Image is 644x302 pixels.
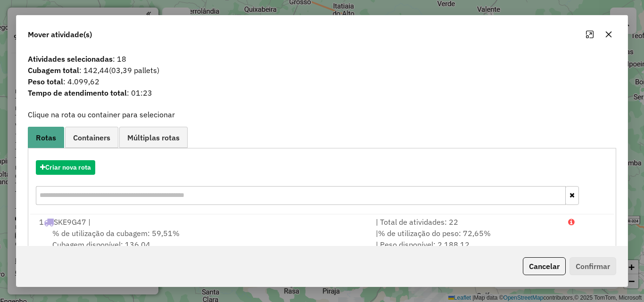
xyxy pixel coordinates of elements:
div: | Total de atividades: 22 [370,216,562,228]
div: | | Peso disponível: 2.188,12 [370,228,562,250]
span: Containers [73,134,110,141]
span: % de utilização do peso: 72,65% [378,229,491,238]
span: Múltiplas rotas [127,134,180,141]
strong: Peso total [28,77,63,86]
strong: Cubagem total [28,65,79,75]
i: Porcentagens após mover as atividades: Cubagem: 101,90% Peso: 123,89% [568,218,575,226]
div: 1 SKE9G47 | [33,216,370,228]
strong: Tempo de atendimento total [28,88,127,98]
button: Criar nova rota [36,160,95,175]
span: : 01:23 [22,87,622,98]
span: : 18 [22,53,622,65]
span: : 4.099,62 [22,76,622,87]
span: (03,39 pallets) [109,65,159,75]
div: Cubagem disponível: 136,04 [33,228,370,250]
strong: Atividades selecionadas [28,54,113,64]
button: Cancelar [523,257,566,275]
span: : 142,44 [22,65,622,76]
span: Mover atividade(s) [28,29,92,40]
button: Maximize [582,27,597,42]
span: Rotas [36,134,56,141]
label: Clique na rota ou container para selecionar [28,109,175,120]
span: % de utilização da cubagem: 59,51% [52,229,180,238]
